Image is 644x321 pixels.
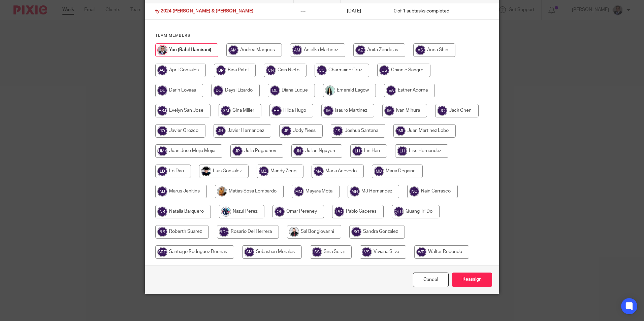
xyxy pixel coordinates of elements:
h4: Team members [155,33,489,38]
input: Reassign [452,273,492,287]
td: 0 of 1 subtasks completed [387,3,473,20]
p: [DATE] [347,8,380,14]
span: ty 2024 [PERSON_NAME] & [PERSON_NAME] [155,9,254,14]
a: Close this dialog window [413,273,449,287]
p: --- [300,8,334,14]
